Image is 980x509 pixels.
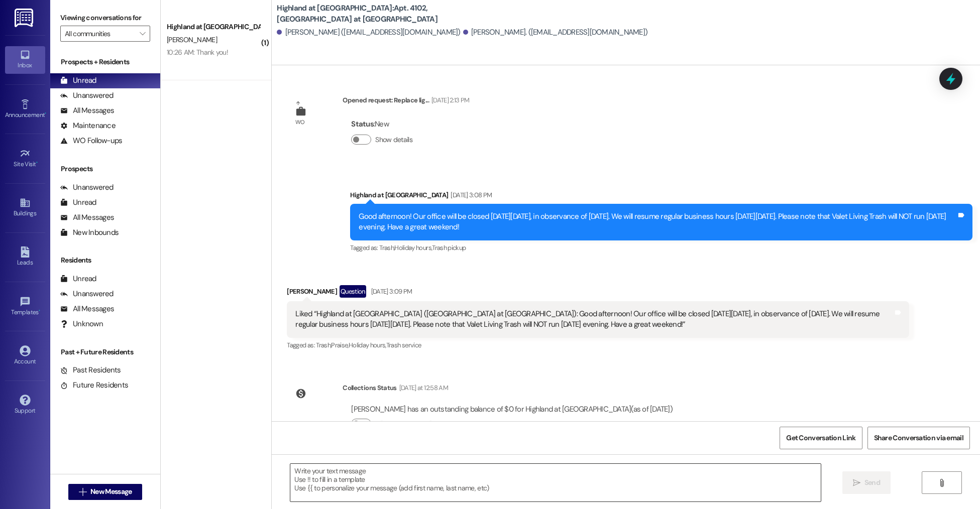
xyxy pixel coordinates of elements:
[60,75,96,86] div: Unread
[379,243,394,252] span: Trash ,
[369,286,412,297] div: [DATE] 3:09 PM
[375,135,412,145] label: Show details
[60,105,114,116] div: All Messages
[351,119,374,129] b: Status
[277,27,460,38] div: [PERSON_NAME] ([EMAIL_ADDRESS][DOMAIN_NAME])
[36,159,38,166] span: •
[397,383,448,393] div: [DATE] at 12:58 AM
[853,479,860,487] i: 
[167,35,217,44] span: [PERSON_NAME]
[432,243,466,252] span: Trash pickup
[60,365,121,375] div: Past Residents
[842,471,891,494] button: Send
[45,110,46,117] span: •
[786,433,855,443] span: Get Conversation Link
[287,285,909,301] div: [PERSON_NAME]
[5,342,45,369] a: Account
[60,182,114,193] div: Unanswered
[349,341,386,349] span: Holiday hours ,
[60,227,119,238] div: New Inbounds
[60,136,122,146] div: WO Follow-ups
[15,9,35,27] img: ResiDesk Logo
[60,197,96,208] div: Unread
[938,479,945,487] i: 
[60,289,114,299] div: Unanswered
[5,46,45,73] a: Inbox
[68,484,143,500] button: New Message
[359,211,956,233] div: Good afternoon! Our office will be closed [DATE][DATE], in observance of [DATE]. We will resume r...
[780,427,862,449] button: Get Conversation Link
[375,419,434,429] label: Click to show details
[350,240,972,255] div: Tagged as:
[50,347,160,357] div: Past + Future Residents
[60,120,116,131] div: Maintenance
[60,212,114,223] div: All Messages
[316,341,331,349] span: Trash ,
[351,116,416,132] div: : New
[60,304,114,314] div: All Messages
[79,488,86,496] i: 
[5,293,45,320] a: Templates •
[331,341,348,349] span: Praise ,
[277,3,478,25] b: Highland at [GEOGRAPHIC_DATA]: Apt. 4102, [GEOGRAPHIC_DATA] at [GEOGRAPHIC_DATA]
[295,117,305,128] div: WO
[350,190,972,204] div: Highland at [GEOGRAPHIC_DATA]
[65,26,134,42] input: All communities
[867,427,970,449] button: Share Conversation via email
[874,433,963,443] span: Share Conversation via email
[386,341,421,349] span: Trash service
[50,164,160,174] div: Prospects
[50,57,160,67] div: Prospects + Residents
[140,30,145,38] i: 
[448,190,492,200] div: [DATE] 3:08 PM
[287,338,909,352] div: Tagged as:
[343,383,396,393] div: Collections Status
[5,145,45,172] a: Site Visit •
[60,319,103,329] div: Unknown
[343,95,469,109] div: Opened request: Replace lig...
[60,10,150,26] label: Viewing conversations for
[50,255,160,266] div: Residents
[60,380,128,391] div: Future Residents
[864,477,880,488] span: Send
[60,90,114,101] div: Unanswered
[60,274,96,284] div: Unread
[5,243,45,271] a: Leads
[90,486,132,497] span: New Message
[429,95,470,105] div: [DATE] 2:13 PM
[5,392,45,419] a: Support
[167,22,260,32] div: Highland at [GEOGRAPHIC_DATA]
[39,307,40,314] span: •
[295,309,893,330] div: Liked “Highland at [GEOGRAPHIC_DATA] ([GEOGRAPHIC_DATA] at [GEOGRAPHIC_DATA]): Good afternoon! Ou...
[5,194,45,221] a: Buildings
[463,27,648,38] div: [PERSON_NAME]. ([EMAIL_ADDRESS][DOMAIN_NAME])
[351,404,673,415] div: [PERSON_NAME] has an outstanding balance of $0 for Highland at [GEOGRAPHIC_DATA] (as of [DATE])
[167,48,228,57] div: 10:26 AM: Thank you!
[394,243,432,252] span: Holiday hours ,
[340,285,366,298] div: Question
